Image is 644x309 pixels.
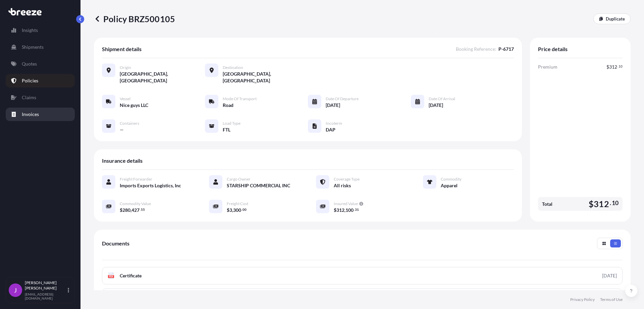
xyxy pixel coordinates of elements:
span: Premium [538,64,557,70]
span: Freight Cost [227,201,248,206]
text: PDF [109,275,113,278]
a: Privacy Policy [570,297,595,302]
span: Destination [223,65,243,70]
span: Origin [120,65,131,70]
span: 427 [131,208,140,213]
span: $ [589,200,594,208]
a: Claims [6,91,75,104]
span: All risks [334,182,351,189]
span: Certificate [120,272,142,279]
p: Quotes [22,61,37,67]
span: 3 [229,208,232,213]
span: , [232,208,233,213]
span: $ [334,208,336,213]
span: 312 [594,200,609,208]
a: Shipments [6,40,75,54]
span: P-6717 [498,46,514,52]
span: Booking Reference : [456,46,496,52]
span: Road [223,102,233,109]
span: Containers [120,121,139,126]
span: Mode of Transport [223,96,257,102]
span: 300 [233,208,241,213]
span: [GEOGRAPHIC_DATA], [GEOGRAPHIC_DATA] [223,71,308,84]
span: 55 [141,208,145,211]
span: Documents [102,240,129,247]
span: , [344,208,345,213]
span: Apparel [441,182,458,189]
span: — [120,126,124,133]
span: STARSHIP COMMERCIAL INC [227,182,290,189]
span: $ [120,208,122,213]
span: Insurance details [102,157,143,164]
a: Terms of Use [600,297,623,302]
span: Date of Arrival [429,96,455,102]
span: Date of Departure [326,96,359,102]
p: [PERSON_NAME] [PERSON_NAME] [25,280,66,291]
span: 312 [609,65,617,69]
span: 280 [122,208,130,213]
a: PDFCertificate[DATE] [102,267,623,284]
a: Duplicate [593,13,631,24]
p: [EMAIL_ADDRESS][DOMAIN_NAME] [25,292,66,300]
span: . [241,208,242,211]
span: Price details [538,46,568,52]
span: Coverage Type [334,177,360,182]
span: 00 [243,208,247,211]
span: 10 [612,201,619,205]
span: . [140,208,141,211]
a: Quotes [6,57,75,71]
p: Invoices [22,111,39,118]
span: DAP [326,126,335,133]
p: Policies [22,77,38,84]
span: 10 [619,65,623,68]
span: Nice guys LLC [120,102,148,109]
span: Total [542,201,552,207]
span: , [130,208,131,213]
a: Insights [6,24,75,37]
span: Load Type [223,121,240,126]
span: $ [227,208,229,213]
p: Claims [22,94,36,101]
span: Cargo Owner [227,177,251,182]
span: 100 [345,208,354,213]
span: . [354,208,355,211]
span: 31 [355,208,359,211]
span: Vessel [120,96,130,102]
span: Commodity [441,177,462,182]
a: Policies [6,74,75,87]
span: [GEOGRAPHIC_DATA], [GEOGRAPHIC_DATA] [120,71,205,84]
span: [DATE] [326,102,340,109]
span: Freight Forwarder [120,177,152,182]
span: Imports Exports Logistics, Inc [120,182,181,189]
p: Insights [22,27,38,34]
p: Duplicate [606,15,625,22]
span: FTL [223,126,230,133]
span: J [14,287,17,294]
span: Incoterm [326,121,342,126]
div: [DATE] [602,272,617,279]
span: Shipment details [102,46,142,52]
span: Commodity Value [120,201,151,206]
span: $ [606,65,609,69]
span: 312 [336,208,344,213]
span: . [618,65,618,68]
p: Policy BRZ500105 [94,13,175,24]
span: . [610,201,611,205]
p: Shipments [22,44,44,50]
span: Insured Value [334,201,358,206]
a: Invoices [6,108,75,121]
span: [DATE] [429,102,443,109]
a: PDFPolicy Full Terms and Conditions [102,288,623,306]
